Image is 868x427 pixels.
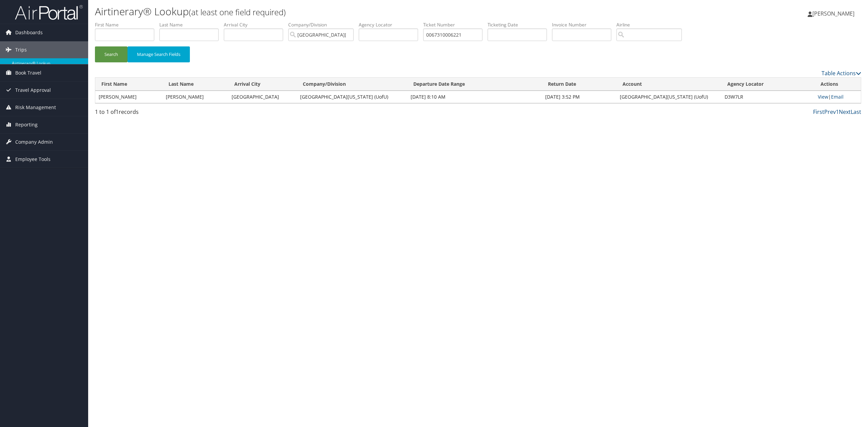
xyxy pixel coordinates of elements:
[95,91,162,103] td: [PERSON_NAME]
[95,78,162,91] th: First Name: activate to sort column ascending
[95,4,606,19] h1: Airtinerary® Lookup
[228,78,297,91] th: Arrival City: activate to sort column ascending
[224,21,288,28] label: Arrival City
[162,91,228,103] td: [PERSON_NAME]
[423,21,488,28] label: Ticket Number
[831,94,844,100] a: Email
[297,91,407,103] td: [GEOGRAPHIC_DATA][US_STATE] (UofU)
[15,116,38,133] span: Reporting
[616,91,721,103] td: [GEOGRAPHIC_DATA][US_STATE] (UofU)
[542,91,616,103] td: [DATE] 3:52 PM
[822,69,861,77] a: Table Actions
[814,91,861,103] td: |
[288,21,359,28] label: Company/Division
[95,108,279,119] div: 1 to 1 of records
[15,99,56,116] span: Risk Management
[407,78,542,91] th: Departure Date Range: activate to sort column ascending
[818,94,828,100] a: View
[159,21,224,28] label: Last Name
[15,4,83,20] img: airportal-logo.png
[359,21,423,28] label: Agency Locator
[814,78,861,91] th: Actions
[721,78,814,91] th: Agency Locator: activate to sort column ascending
[616,21,687,28] label: Airline
[836,108,839,116] a: 1
[15,24,43,41] span: Dashboards
[15,82,51,99] span: Travel Approval
[839,108,851,116] a: Next
[189,6,286,18] small: (at least one field required)
[297,78,407,91] th: Company/Division
[616,78,721,91] th: Account: activate to sort column ascending
[812,10,854,17] span: [PERSON_NAME]
[808,3,861,24] a: [PERSON_NAME]
[407,91,542,103] td: [DATE] 8:10 AM
[15,41,27,58] span: Trips
[15,134,53,150] span: Company Admin
[552,21,616,28] label: Invoice Number
[228,91,297,103] td: [GEOGRAPHIC_DATA]
[721,91,814,103] td: D3W7LR
[95,46,127,62] button: Search
[15,64,41,81] span: Book Travel
[851,108,861,116] a: Last
[116,108,119,116] span: 1
[127,46,190,62] button: Manage Search Fields
[95,21,159,28] label: First Name
[162,78,228,91] th: Last Name: activate to sort column descending
[824,108,836,116] a: Prev
[15,151,51,168] span: Employee Tools
[488,21,552,28] label: Ticketing Date
[813,108,824,116] a: First
[542,78,616,91] th: Return Date: activate to sort column ascending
